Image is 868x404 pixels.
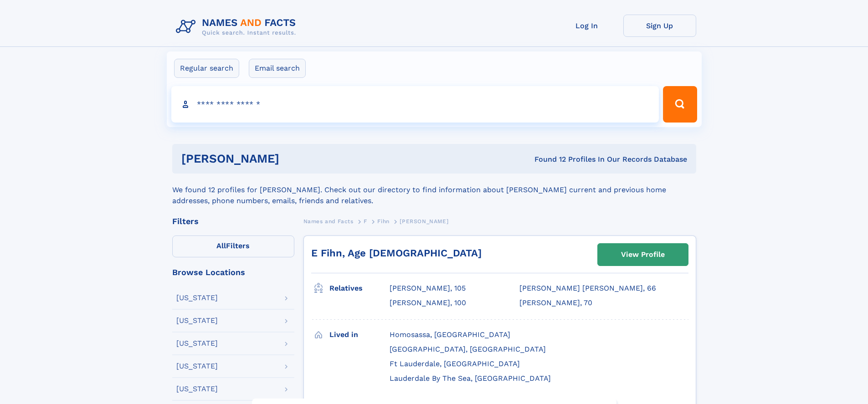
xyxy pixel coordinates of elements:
[364,218,367,225] span: F
[598,244,688,266] a: View Profile
[172,217,294,225] div: Filters
[390,345,546,353] span: [GEOGRAPHIC_DATA], [GEOGRAPHIC_DATA]
[172,268,294,276] div: Browse Locations
[621,244,665,265] div: View Profile
[550,15,623,37] a: Log In
[623,15,696,37] a: Sign Up
[172,174,696,206] div: We found 12 profiles for [PERSON_NAME]. Check out our directory to find information about [PERSON...
[390,374,551,383] span: Lauderdale By The Sea, [GEOGRAPHIC_DATA]
[364,215,367,227] a: F
[176,363,218,370] div: [US_STATE]
[171,86,659,123] input: search input
[311,247,482,259] a: E Fihn, Age [DEMOGRAPHIC_DATA]
[407,154,687,164] div: Found 12 Profiles In Our Records Database
[390,330,510,339] span: Homosassa, [GEOGRAPHIC_DATA]
[303,215,354,227] a: Names and Facts
[329,281,390,296] h3: Relatives
[663,86,697,123] button: Search Button
[176,294,218,302] div: [US_STATE]
[176,385,218,393] div: [US_STATE]
[181,153,407,164] h1: [PERSON_NAME]
[390,359,520,368] span: Ft Lauderdale, [GEOGRAPHIC_DATA]
[390,298,466,308] a: [PERSON_NAME], 100
[172,235,294,257] label: Filters
[390,283,466,293] a: [PERSON_NAME], 105
[519,298,592,308] a: [PERSON_NAME], 70
[400,218,448,225] span: [PERSON_NAME]
[519,283,656,293] a: [PERSON_NAME] [PERSON_NAME], 66
[249,59,306,78] label: Email search
[216,241,226,250] span: All
[329,327,390,343] h3: Lived in
[174,59,239,78] label: Regular search
[176,317,218,324] div: [US_STATE]
[176,340,218,347] div: [US_STATE]
[172,15,303,39] img: Logo Names and Facts
[377,218,389,225] span: Fihn
[377,215,389,227] a: Fihn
